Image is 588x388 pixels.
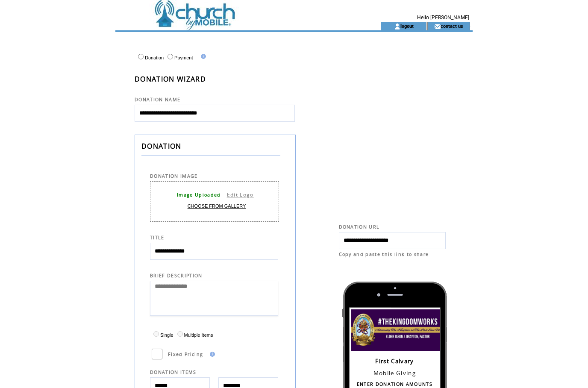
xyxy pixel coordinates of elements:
[175,332,213,338] label: Multiple Items
[198,54,206,59] img: help.gif
[150,369,197,375] span: DONATION ITEMS
[227,191,254,198] a: Edit Logo
[400,23,414,29] a: logout
[135,74,206,84] span: DONATION WIZARD
[168,54,173,59] input: Payment
[357,381,432,387] span: ENTER DONATION AMOUNTS
[150,273,203,279] span: BRIEF DESCRIPTION
[339,251,429,257] span: Copy and paste this link to share
[151,332,173,338] label: Single
[177,331,183,337] input: Multiple Items
[150,173,198,179] span: DONATION IMAGE
[375,357,414,365] span: First Calvary
[136,55,164,60] label: Donation
[350,308,444,353] img: Loading
[207,352,215,357] img: help.gif
[394,23,400,30] img: account_icon.gif
[168,351,203,357] span: Fixed Pricing
[441,23,463,29] a: contact us
[138,54,144,59] input: Donation
[188,203,246,209] a: CHOOSE FROM GALLERY
[434,23,441,30] img: contact_us_icon.gif
[417,15,469,21] span: Hello [PERSON_NAME]
[373,369,416,377] span: Mobile Giving
[150,235,165,241] span: TITLE
[339,224,380,230] span: DONATION URL
[135,97,180,103] span: DONATION NAME
[165,55,193,60] label: Payment
[177,192,221,198] span: Image Uploaded
[141,141,182,151] span: DONATION
[153,331,159,337] input: Single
